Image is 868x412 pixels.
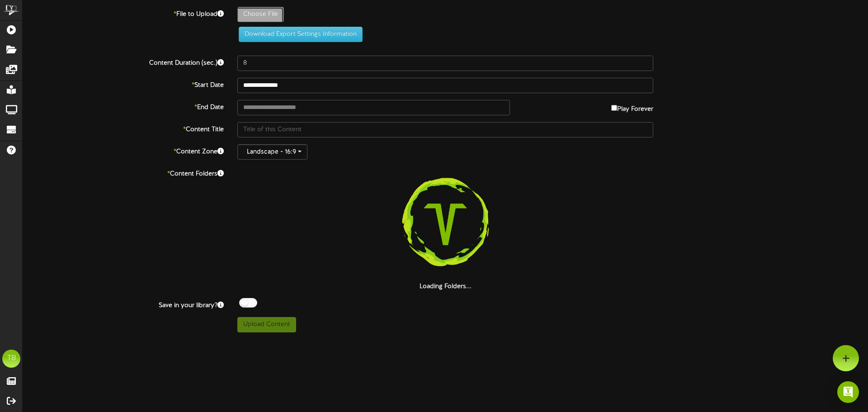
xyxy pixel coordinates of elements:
button: Landscape - 16:9 [237,144,307,160]
div: Open Intercom Messenger [837,381,859,403]
strong: Loading Folders... [420,283,472,290]
label: Start Date [16,78,231,90]
label: Play Forever [611,100,653,114]
img: loading-spinner-3.png [387,166,503,282]
button: Upload Content [237,317,296,332]
div: TB [2,350,20,368]
label: End Date [16,100,231,112]
label: Content Title [16,122,231,134]
a: Download Export Settings Information [234,31,363,38]
label: Content Duration (sec.) [16,56,231,68]
label: Content Zone [16,144,231,156]
label: Content Folders [16,166,231,179]
label: File to Upload [16,7,231,19]
button: Download Export Settings Information [239,27,363,42]
input: Play Forever [611,105,617,111]
input: Title of this Content [237,122,653,137]
label: Save in your library? [16,298,231,310]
